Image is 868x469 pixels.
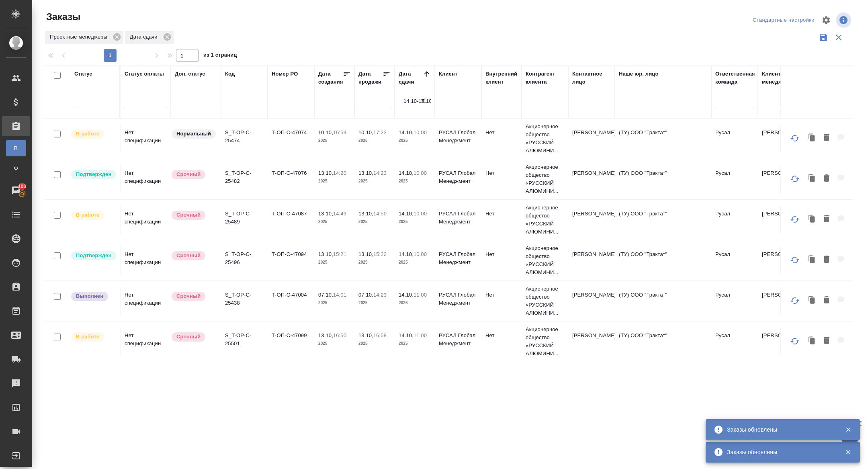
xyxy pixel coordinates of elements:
p: Акционерное общество «РУССКИЙ АЛЮМИНИ... [526,123,564,155]
p: Проектные менеджеры [50,33,110,41]
p: 2025 [318,137,350,145]
p: Подтвержден [76,252,111,260]
button: Клонировать [805,130,820,146]
button: Обновить [785,250,805,270]
p: 2025 [399,340,431,348]
button: Сохранить фильтры [816,30,831,45]
p: 2025 [399,177,431,185]
td: [PERSON_NAME] [758,165,805,193]
td: Нет спецификации [121,287,171,315]
button: Клонировать [805,292,820,309]
p: В работе [76,130,99,138]
button: Клонировать [805,170,820,187]
p: 11:00 [414,292,427,298]
p: 13.10, [318,251,333,257]
p: Нет [485,129,518,137]
div: Номер PO [272,70,298,78]
div: Выставляет ПМ после сдачи и проведения начислений. Последний этап для ПМа [70,291,116,302]
td: (ТУ) ООО "Трактат" [615,125,711,153]
p: Нет [485,210,518,218]
p: 11:00 [414,332,427,338]
a: 100 [2,180,30,201]
span: Ф [10,164,22,172]
p: РУСАЛ Глобал Менеджмент [439,250,477,266]
p: 2025 [318,258,350,266]
td: Русал [711,206,758,234]
p: Акционерное общество «РУССКИЙ АЛЮМИНИ... [526,244,564,276]
p: S_T-OP-C-25474 [225,129,264,145]
div: Контрагент клиента [526,70,564,86]
div: Контактное лицо [572,70,611,86]
p: 2025 [399,258,431,266]
p: Выполнен [76,292,103,300]
button: Закрыть [840,449,856,456]
p: 10.10, [358,129,373,135]
td: (ТУ) ООО "Трактат" [615,246,711,274]
button: Закрыть [840,426,856,433]
button: Обновить [785,129,805,148]
p: Срочный [176,211,201,219]
p: 13.10, [358,332,373,338]
td: Т-ОП-С-47074 [268,125,314,153]
p: 2025 [358,258,391,266]
td: Нет спецификации [121,125,171,153]
td: [PERSON_NAME] [568,246,615,274]
p: 10:00 [414,251,427,257]
p: 14.10, [399,129,414,135]
td: Т-ОП-С-47087 [268,206,314,234]
p: 13.10, [318,170,333,176]
p: 2025 [399,218,431,226]
div: Дата сдачи [125,31,174,44]
td: [PERSON_NAME] [568,206,615,234]
p: 14.10, [399,332,414,338]
td: [PERSON_NAME] [758,328,805,356]
button: Клонировать [805,333,820,349]
p: S_T-OP-C-25496 [225,250,264,266]
button: Обновить [785,291,805,310]
p: 14:23 [373,170,387,176]
p: Срочный [176,292,201,300]
div: Доп. статус [175,70,205,78]
div: Выставляется автоматически, если на указанный объем услуг необходимо больше времени в стандартном... [171,169,217,180]
div: split button [751,14,817,27]
div: Клиентские менеджеры [762,70,800,86]
button: Удалить [820,292,833,309]
p: РУСАЛ Глобал Менеджмент [439,332,477,348]
div: Дата продажи [358,70,383,86]
span: Посмотреть информацию [836,12,853,28]
td: Нет спецификации [121,246,171,274]
div: Клиент [439,70,457,78]
div: Код [225,70,235,78]
button: Обновить [785,210,805,229]
p: 15:21 [333,251,346,257]
button: Обновить [785,332,805,351]
p: 2025 [358,137,391,145]
p: 14:23 [373,292,387,298]
p: РУСАЛ Глобал Менеджмент [439,210,477,226]
p: S_T-OP-C-25438 [225,291,264,307]
button: Сбросить фильтры [831,30,846,45]
p: 07.10, [358,292,373,298]
p: 07.10, [318,292,333,298]
div: Внутренний клиент [485,70,518,86]
p: Нет [485,169,518,177]
p: 10:00 [414,129,427,135]
td: [PERSON_NAME] [758,287,805,315]
p: РУСАЛ Глобал Менеджмент [439,291,477,307]
div: Дата создания [318,70,343,86]
p: 16:59 [333,129,346,135]
div: Выставляет КМ после уточнения всех необходимых деталей и получения согласия клиента на запуск. С ... [70,169,116,180]
div: Выставляет КМ после уточнения всех необходимых деталей и получения согласия клиента на запуск. С ... [70,250,116,261]
p: Акционерное общество «РУССКИЙ АЛЮМИНИ... [526,285,564,317]
td: Т-ОП-С-47099 [268,328,314,356]
div: Заказы обновлены [727,448,833,456]
p: 13.10, [358,211,373,217]
p: 16:50 [333,332,346,338]
p: Нет [485,250,518,258]
p: 2025 [318,340,350,348]
td: Нет спецификации [121,328,171,356]
span: Настроить таблицу [817,10,836,30]
div: Статус по умолчанию для стандартных заказов [171,129,217,139]
button: Удалить [820,130,833,146]
div: Ответственная команда [715,70,755,86]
